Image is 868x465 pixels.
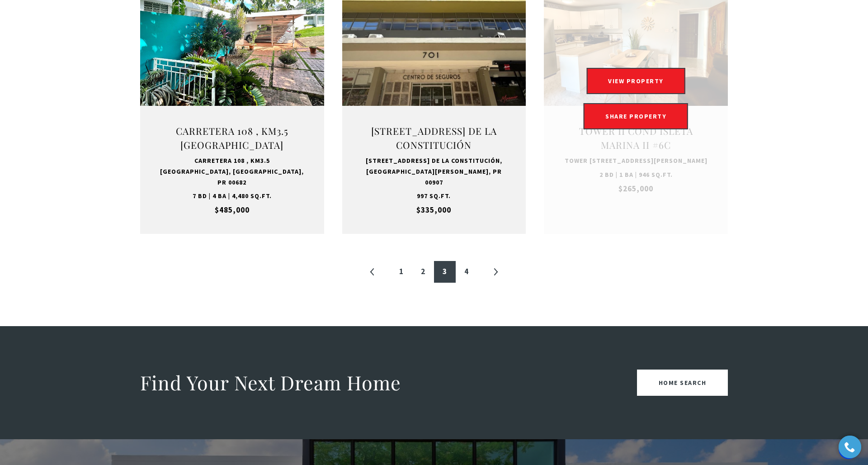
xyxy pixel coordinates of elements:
a: 3 [434,261,456,283]
li: Previous page [362,261,383,283]
button: VIEW PROPERTY [586,68,685,94]
a: 1 [391,261,412,283]
a: Home Search [637,370,728,396]
h2: Find Your Next Dream Home [140,370,401,395]
a: SHARE PROPERTY [584,103,688,129]
a: 4 [456,261,477,283]
a: 2 [412,261,434,283]
li: Next page [485,261,506,283]
a: « [362,261,383,283]
a: » [485,261,506,283]
a: VIEW PROPERTY VIEW PROPERTY [582,69,690,77]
